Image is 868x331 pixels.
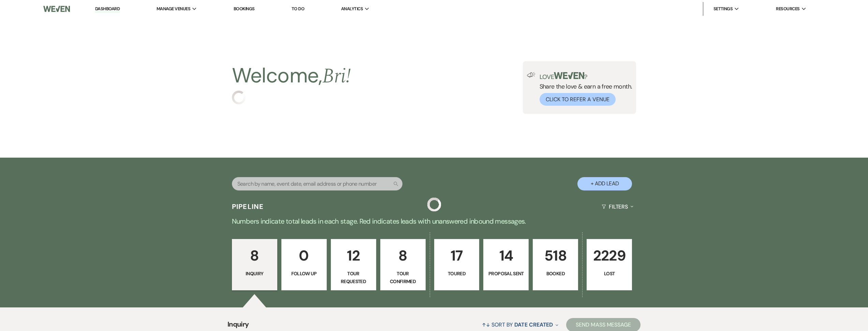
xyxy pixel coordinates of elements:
[385,244,421,267] p: 8
[286,270,322,277] p: Follow Up
[488,244,524,267] p: 14
[554,72,584,79] img: weven-logo-green.svg
[483,239,529,290] a: 14Proposal Sent
[157,5,190,12] span: Manage Venues
[776,5,799,12] span: Resources
[537,244,574,267] p: 518
[488,270,524,277] p: Proposal Sent
[341,5,363,12] span: Analytics
[540,72,632,80] p: Love ?
[335,270,372,285] p: Tour Requested
[232,91,246,104] img: loading spinner
[439,244,475,267] p: 17
[537,270,574,277] p: Booked
[189,216,680,227] p: Numbers indicate total leads in each stage. Red indicates leads with unanswered inbound messages.
[587,239,632,290] a: 2229Lost
[533,239,578,290] a: 518Booked
[43,2,70,16] img: Weven Logo
[599,198,636,216] button: Filters
[713,5,733,12] span: Settings
[439,270,475,277] p: Toured
[322,61,351,92] span: Bri !
[434,239,480,290] a: 17Toured
[286,244,322,267] p: 0
[540,93,616,106] button: Click to Refer a Venue
[427,198,441,211] img: loading spinner
[331,239,376,290] a: 12Tour Requested
[234,6,255,12] a: Bookings
[335,244,372,267] p: 12
[236,244,273,267] p: 8
[577,177,632,190] button: + Add Lead
[95,6,120,12] a: Dashboard
[482,321,490,328] span: ↑↓
[527,72,535,78] img: loud-speaker-illustration.svg
[514,321,553,328] span: Date Created
[535,72,632,106] div: Share the love & earn a free month.
[385,270,421,285] p: Tour Confirmed
[236,270,273,277] p: Inquiry
[232,239,277,290] a: 8Inquiry
[591,244,628,267] p: 2229
[281,239,327,290] a: 0Follow Up
[232,202,264,211] h3: Pipeline
[380,239,426,290] a: 8Tour Confirmed
[232,61,351,91] h2: Welcome,
[232,177,402,190] input: Search by name, event date, email address or phone number
[292,6,304,12] a: To Do
[591,270,628,277] p: Lost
